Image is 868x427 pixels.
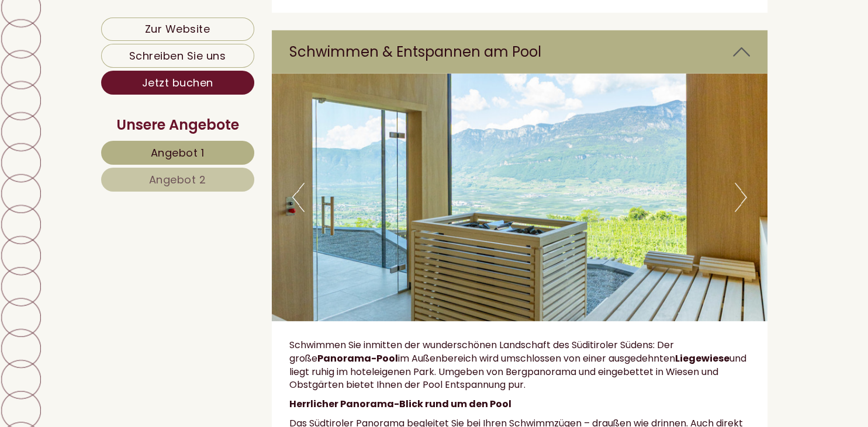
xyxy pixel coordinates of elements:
[101,71,254,95] a: Jetzt buchen
[292,183,305,212] button: Previous
[149,172,206,187] span: Angebot 2
[272,30,767,74] div: Schwimmen & Entspannen am Pool
[9,34,209,70] div: Guten Tag, wie können wir Ihnen helfen?
[101,44,254,68] a: Schreiben Sie uns
[151,145,205,160] span: Angebot 1
[675,352,729,365] strong: Liegewiese
[289,397,511,411] strong: Herrlicher Panorama-Blick rund um den Pool
[18,36,203,46] div: Hotel Tenz
[101,115,254,135] div: Unsere Angebote
[383,304,461,328] button: Senden
[101,18,254,41] a: Zur Website
[289,339,750,392] p: Schwimmen Sie inmitten der wunderschönen Landschaft des Süditiroler Südens: Der große im Außenber...
[735,183,747,212] button: Next
[208,9,254,28] div: [DATE]
[317,352,398,365] strong: Panorama-Pool
[18,59,203,67] small: 17:13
